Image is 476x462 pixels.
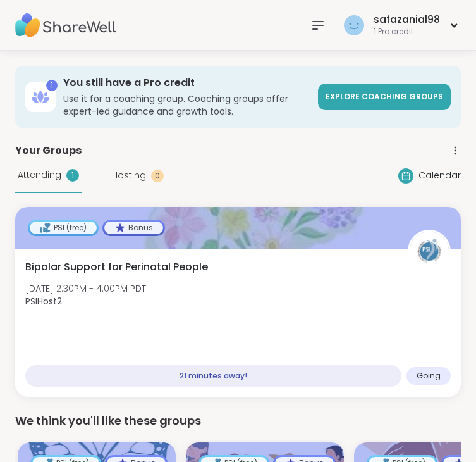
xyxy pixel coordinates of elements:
[63,92,310,118] h3: Use it for a coaching group. Coaching groups offer expert-led guidance and growth tools.
[417,371,441,381] span: Going
[46,80,58,91] div: 1
[25,295,62,308] b: PSIHost2
[66,169,79,182] div: 1
[15,3,116,47] img: ShareWell Nav Logo
[344,15,364,35] img: safazanial98
[104,222,163,234] div: Bonus
[30,222,97,234] div: PSI (free)
[63,76,310,90] h3: You still have a Pro credit
[15,143,82,158] span: Your Groups
[326,91,443,102] span: Explore Coaching Groups
[25,259,208,275] span: Bipolar Support for Perinatal People
[25,365,401,387] div: 21 minutes away!
[374,13,440,27] div: safazanial98
[112,169,146,182] span: Hosting
[25,282,146,295] span: [DATE] 2:30PM - 4:00PM PDT
[374,27,440,37] div: 1 Pro credit
[410,232,449,271] img: PSIHost2
[151,170,164,182] div: 0
[418,169,461,182] span: Calendar
[18,168,61,182] span: Attending
[318,84,451,110] a: Explore Coaching Groups
[15,412,461,430] div: We think you'll like these groups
